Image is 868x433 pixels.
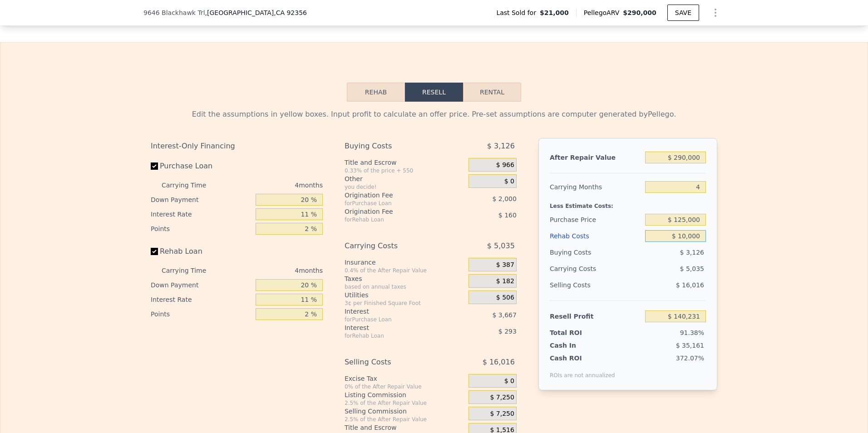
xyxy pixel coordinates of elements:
button: Show Options [706,4,725,22]
span: $ 506 [496,294,514,302]
div: 0% of the After Repair Value [345,383,465,390]
div: Utilities [345,290,465,300]
div: Origination Fee [345,207,446,216]
label: Rehab Loan [151,243,252,260]
div: ROIs are not annualized [550,363,615,379]
div: based on annual taxes [345,283,465,290]
div: for Purchase Loan [345,200,446,207]
div: After Repair Value [550,149,641,166]
span: $ 16,016 [676,281,704,289]
div: Total ROI [550,328,607,337]
div: Carrying Costs [345,238,446,254]
input: Rehab Loan [151,248,158,255]
span: $ 0 [504,377,514,385]
span: 372.07% [676,354,704,362]
div: Points [151,221,252,236]
div: Cash In [550,341,607,350]
div: Listing Commission [345,390,465,399]
span: $ 5,035 [487,238,515,254]
div: 0.33% of the price + 550 [345,167,465,174]
span: Pellego ARV [584,8,623,17]
div: Interest [345,323,446,332]
span: $ 0 [504,177,514,186]
div: Down Payment [151,192,252,207]
label: Purchase Loan [151,158,252,174]
div: Title and Escrow [345,423,465,432]
div: Excise Tax [345,374,465,383]
div: Interest Rate [151,207,252,221]
div: for Rehab Loan [345,332,446,340]
span: $ 293 [498,328,517,335]
button: Resell [405,83,463,102]
span: $ 182 [496,277,514,285]
button: Rental [463,83,521,102]
div: for Purchase Loan [345,316,446,323]
div: 2.5% of the After Repair Value [345,399,465,407]
div: Points [151,307,252,321]
div: Selling Commission [345,407,465,416]
div: Interest-Only Financing [151,138,323,154]
div: Origination Fee [345,191,446,200]
div: for Rehab Loan [345,216,446,223]
div: Selling Costs [345,354,446,370]
span: 91.38% [680,329,704,336]
button: SAVE [667,5,699,21]
div: Resell Profit [550,308,641,325]
span: , CA 92356 [274,9,307,16]
div: you decide! [345,183,465,191]
input: Purchase Loan [151,162,158,170]
span: $ 966 [496,161,514,169]
span: $ 35,161 [676,342,704,349]
span: $ 3,126 [487,138,515,154]
div: Cash ROI [550,354,615,363]
div: Selling Costs [550,277,641,293]
div: Rehab Costs [550,228,641,244]
div: Buying Costs [550,244,641,261]
span: $ 16,016 [483,354,515,370]
div: Title and Escrow [345,158,465,167]
span: $ 3,667 [492,311,516,319]
div: Taxes [345,274,465,283]
div: 2.5% of the After Repair Value [345,416,465,423]
span: , [GEOGRAPHIC_DATA] [205,8,307,17]
div: Interest [345,307,446,316]
div: Other [345,174,465,183]
div: Carrying Time [162,263,221,278]
div: 4 months [224,263,323,278]
div: Carrying Time [162,178,221,192]
span: 9646 Blackhawk Trl [143,8,205,17]
div: 0.4% of the After Repair Value [345,267,465,274]
span: $ 7,250 [490,394,514,402]
button: Rehab [347,83,405,102]
div: Carrying Months [550,179,641,195]
span: $ 160 [498,212,517,219]
div: Edit the assumptions in yellow boxes. Input profit to calculate an offer price. Pre-set assumptio... [151,109,717,120]
span: $290,000 [623,9,656,16]
div: 3¢ per Finished Square Foot [345,300,465,307]
div: Interest Rate [151,292,252,307]
span: $ 3,126 [680,249,704,256]
span: $ 5,035 [680,265,704,272]
span: $ 7,250 [490,410,514,418]
span: $21,000 [540,8,569,17]
div: 4 months [224,178,323,192]
span: Last Sold for [496,8,540,17]
div: Carrying Costs [550,261,607,277]
div: Less Estimate Costs: [550,195,706,212]
span: $ 387 [496,261,514,269]
div: Insurance [345,258,465,267]
div: Down Payment [151,278,252,292]
span: $ 2,000 [492,195,516,202]
div: Buying Costs [345,138,446,154]
div: Purchase Price [550,212,641,228]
